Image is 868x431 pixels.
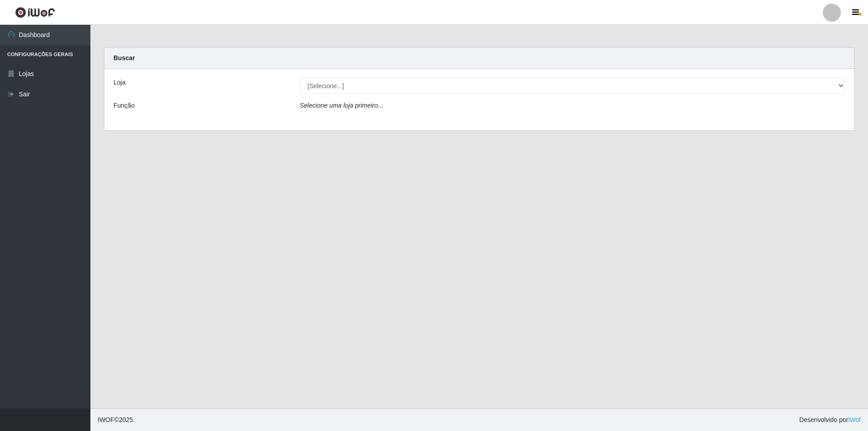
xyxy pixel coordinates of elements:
span: Desenvolvido por [799,415,861,425]
span: © 2025 . [98,415,135,425]
a: iWof [848,416,861,423]
span: IWOF [98,416,114,423]
i: Selecione uma loja primeiro... [300,102,383,109]
img: CoreUI Logo [15,7,55,18]
label: Função [113,101,135,110]
strong: Buscar [113,54,135,62]
label: Loja [113,78,125,87]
